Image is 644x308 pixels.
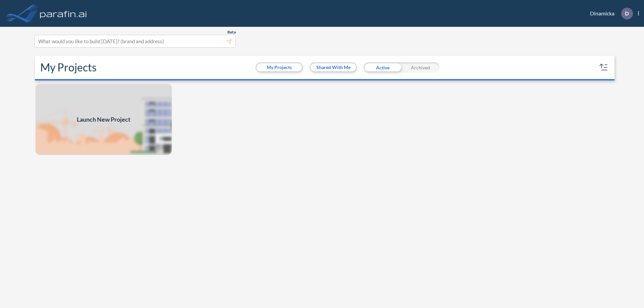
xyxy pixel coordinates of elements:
[625,10,629,16] p: D
[77,115,130,124] span: Launch New Project
[580,8,639,19] div: Dinamicka
[364,62,401,72] div: Active
[40,61,97,74] h2: My Projects
[401,62,439,72] div: Archived
[39,7,88,20] img: logo
[257,63,302,71] button: My Projects
[311,63,356,71] button: Shared With Me
[598,62,609,73] button: sort
[35,83,172,156] a: Launch New Project
[35,83,172,156] img: add
[227,29,236,35] span: Beta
